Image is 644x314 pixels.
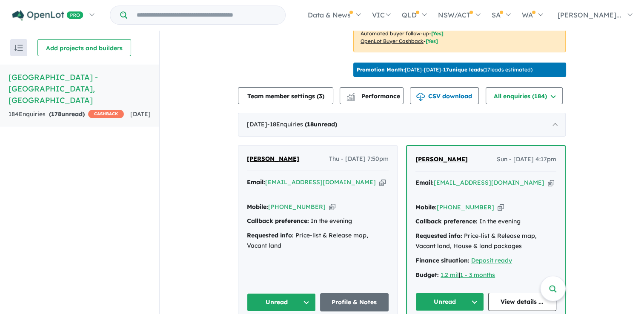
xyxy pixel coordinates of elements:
[460,271,495,279] a: 1 - 3 months
[558,11,621,19] span: [PERSON_NAME]...
[247,203,268,211] strong: Mobile:
[247,155,299,163] span: [PERSON_NAME]
[348,92,400,100] span: Performance
[129,6,283,24] input: Try estate name, suburb, builder or developer
[488,293,557,311] a: View details ...
[340,87,404,104] button: Performance
[307,120,314,128] span: 18
[51,110,61,118] span: 178
[319,92,322,100] span: 3
[415,257,469,264] strong: Finance situation:
[415,293,484,311] button: Unread
[347,93,355,97] img: line-chart.svg
[247,154,299,164] a: [PERSON_NAME]
[426,38,438,44] span: [Yes]
[416,93,425,101] img: download icon
[329,154,389,164] span: Thu - [DATE] 7:50pm
[441,271,459,279] a: 1.2 mil
[357,66,532,74] p: [DATE] - [DATE] - ( 17 leads estimated)
[415,217,556,227] div: In the evening
[415,155,468,163] span: [PERSON_NAME]
[238,113,566,137] div: [DATE]
[486,87,563,104] button: All enquiries (184)
[247,216,389,226] div: In the evening
[415,270,556,280] div: |
[443,66,483,73] b: 17 unique leads
[415,271,439,279] strong: Budget:
[238,87,333,104] button: Team member settings (3)
[415,232,462,240] strong: Requested info:
[130,110,151,118] span: [DATE]
[415,231,556,251] div: Price-list & Release map, Vacant land, House & land packages
[415,203,437,211] strong: Mobile:
[88,110,124,118] span: CASHBACK
[548,178,554,187] button: Copy
[305,120,337,128] strong: ( unread)
[247,231,294,239] strong: Requested info:
[9,109,124,120] div: 184 Enquir ies
[346,95,355,101] img: bar-chart.svg
[498,203,504,212] button: Copy
[14,45,23,51] img: sort.svg
[415,154,468,165] a: [PERSON_NAME]
[37,39,131,56] button: Add projects and builders
[410,87,479,104] button: CSV download
[434,179,544,186] a: [EMAIL_ADDRESS][DOMAIN_NAME]
[247,217,309,225] strong: Callback preference:
[247,293,316,311] button: Unread
[49,110,85,118] strong: ( unread)
[379,178,386,187] button: Copy
[329,203,335,211] button: Copy
[431,30,444,37] span: [Yes]
[265,178,376,186] a: [EMAIL_ADDRESS][DOMAIN_NAME]
[247,231,389,251] div: Price-list & Release map, Vacant land
[471,257,512,264] a: Deposit ready
[497,154,556,165] span: Sun - [DATE] 4:17pm
[12,10,83,21] img: Openlot PRO Logo White
[361,38,424,44] u: OpenLot Buyer Cashback
[361,30,429,37] u: Automated buyer follow-up
[9,71,151,106] h5: [GEOGRAPHIC_DATA] - [GEOGRAPHIC_DATA] , [GEOGRAPHIC_DATA]
[357,66,405,73] b: Promotion Month:
[415,179,434,186] strong: Email:
[268,203,326,211] a: [PHONE_NUMBER]
[247,178,265,186] strong: Email:
[415,217,478,225] strong: Callback preference:
[437,203,494,211] a: [PHONE_NUMBER]
[267,120,337,128] span: - 18 Enquir ies
[320,293,389,311] a: Profile & Notes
